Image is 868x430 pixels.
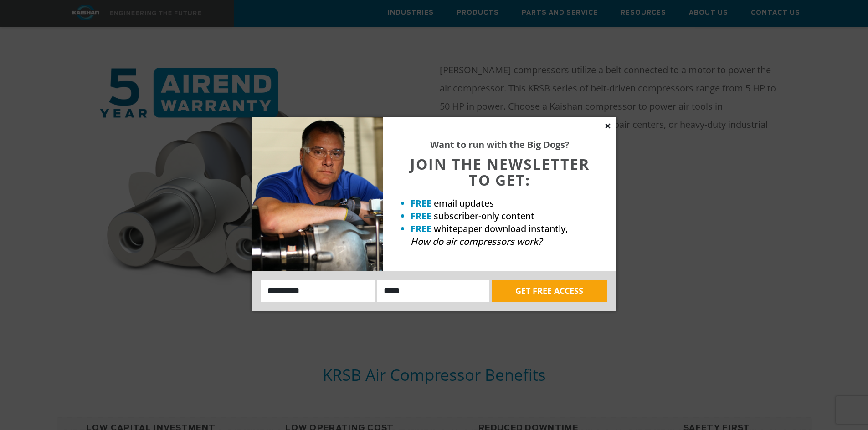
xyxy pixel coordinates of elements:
strong: FREE [411,197,431,209]
input: Email [377,280,489,302]
strong: FREE [411,210,431,222]
strong: Want to run with the Big Dogs? [430,138,570,151]
input: Name: [261,280,375,302]
em: How do air compressors work? [411,235,542,248]
span: email updates [434,197,494,209]
span: subscriber-only content [434,210,534,222]
span: whitepaper download instantly, [434,223,568,235]
button: GET FREE ACCESS [492,280,607,302]
strong: FREE [411,223,431,235]
span: JOIN THE NEWSLETTER TO GET: [410,154,590,190]
button: Close [604,122,612,130]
